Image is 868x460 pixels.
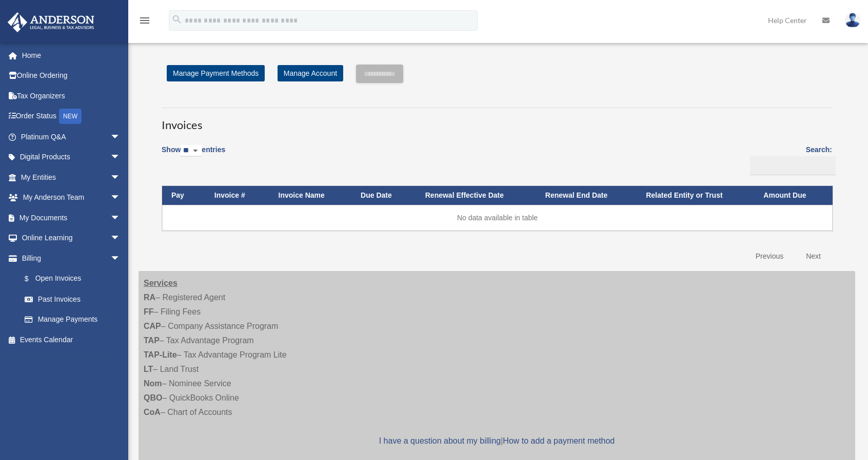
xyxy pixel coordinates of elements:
[110,167,131,188] span: arrow_drop_down
[7,45,136,66] a: Home
[110,248,131,269] span: arrow_drop_down
[754,186,833,205] th: Amount Due: activate to sort column ascending
[503,436,615,445] a: How to add a payment method
[162,143,225,167] label: Show entries
[162,108,832,133] h3: Invoices
[144,279,177,287] strong: Services
[7,187,136,208] a: My Anderson Teamarrow_drop_down
[110,147,131,168] span: arrow_drop_down
[7,86,136,106] a: Tax Organizers
[278,65,343,81] a: Manage Account
[5,12,97,32] img: Anderson Advisors Platinum Portal
[14,309,131,330] a: Manage Payments
[416,186,536,205] th: Renewal Effective Date: activate to sort column ascending
[748,246,791,267] a: Previous
[637,186,754,205] th: Related Entity or Trust: activate to sort column ascending
[59,109,82,124] div: NEW
[144,350,177,359] strong: TAP-Lite
[14,289,131,309] a: Past Invoices
[144,393,162,402] strong: QBO
[139,18,151,27] a: menu
[7,248,131,268] a: Billingarrow_drop_down
[750,156,836,176] input: Search:
[7,106,136,127] a: Order StatusNEW
[351,186,416,205] th: Due Date: activate to sort column ascending
[144,322,161,330] strong: CAP
[144,336,160,345] strong: TAP
[536,186,637,205] th: Renewal End Date: activate to sort column ascending
[269,186,352,205] th: Invoice Name: activate to sort column ascending
[379,436,501,445] a: I have a question about my billing
[139,14,151,27] i: menu
[746,143,832,175] label: Search:
[7,167,136,187] a: My Entitiesarrow_drop_down
[30,273,35,285] span: $
[181,145,202,157] select: Showentries
[144,365,153,373] strong: LT
[162,205,833,231] td: No data available in table
[167,65,265,81] a: Manage Payment Methods
[845,13,860,28] img: User Pic
[7,228,136,248] a: Online Learningarrow_drop_down
[144,379,162,388] strong: Nom
[144,434,850,448] p: |
[7,207,136,228] a: My Documentsarrow_drop_down
[110,228,131,249] span: arrow_drop_down
[110,127,131,148] span: arrow_drop_down
[7,329,136,350] a: Events Calendar
[7,127,136,147] a: Platinum Q&Aarrow_drop_down
[110,187,131,208] span: arrow_drop_down
[144,307,154,316] strong: FF
[171,14,183,25] i: search
[162,186,205,205] th: Pay: activate to sort column descending
[205,186,269,205] th: Invoice #: activate to sort column ascending
[14,268,126,289] a: $Open Invoices
[7,147,136,168] a: Digital Productsarrow_drop_down
[144,293,155,302] strong: RA
[144,408,161,416] strong: CoA
[798,246,828,267] a: Next
[110,207,131,228] span: arrow_drop_down
[7,66,136,86] a: Online Ordering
